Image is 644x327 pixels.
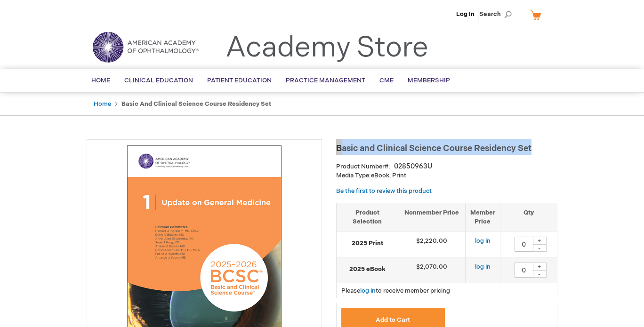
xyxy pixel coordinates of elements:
[515,263,533,278] input: Qty
[532,244,547,252] div: -
[408,77,450,84] span: Membership
[465,203,500,231] th: Member Price
[341,265,393,274] strong: 2025 eBook
[336,172,371,179] strong: Media Type:
[286,77,365,84] span: Practice Management
[379,77,394,84] span: CME
[337,203,398,231] th: Product Selection
[225,31,428,65] a: Academy Store
[121,100,271,108] strong: Basic and Clinical Science Course Residency Set
[532,270,547,278] div: -
[475,237,491,245] a: log in
[376,316,410,324] span: Add to Cart
[94,100,111,108] a: Home
[479,5,515,24] span: Search
[341,287,450,295] span: Please to receive member pricing
[532,263,547,271] div: +
[360,287,376,295] a: log in
[336,163,390,170] strong: Product Number
[394,162,432,171] div: 02850963U
[336,144,531,153] span: Basic and Clinical Science Course Residency Set
[456,10,475,18] a: Log In
[532,237,547,245] div: +
[398,257,466,283] td: $2,070.00
[336,171,557,180] p: eBook, Print
[341,239,393,248] strong: 2025 Print
[515,237,533,252] input: Qty
[475,263,491,271] a: log in
[398,203,466,231] th: Nonmember Price
[91,77,110,84] span: Home
[500,203,557,231] th: Qty
[124,77,193,84] span: Clinical Education
[398,231,466,257] td: $2,220.00
[207,77,272,84] span: Patient Education
[336,187,432,195] a: Be the first to review this product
